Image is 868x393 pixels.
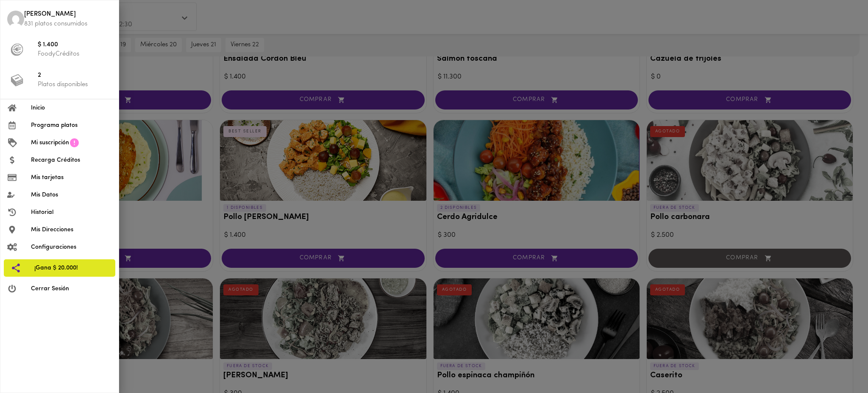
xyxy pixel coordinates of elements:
[11,74,23,87] img: platos_menu.png
[31,121,112,130] span: Programa platos
[31,156,112,165] span: Recarga Créditos
[31,173,112,182] span: Mis tarjetas
[31,191,112,199] span: Mis Datos
[38,80,112,89] p: Platos disponibles
[819,344,860,385] iframe: Messagebird Livechat Widget
[38,40,112,50] span: $ 1.400
[31,208,112,217] span: Historial
[31,243,112,252] span: Configuraciones
[38,50,112,59] p: FoodyCréditos
[24,10,112,20] span: [PERSON_NAME]
[31,225,112,234] span: Mis Direcciones
[34,264,108,272] span: ¡Gana $ 20.000!
[31,284,112,293] span: Cerrar Sesión
[31,104,112,112] span: Inicio
[11,43,23,56] img: foody-creditos-black.png
[24,20,112,28] p: 831 platos consumidos
[38,71,112,81] span: 2
[31,138,69,147] span: Mi suscripción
